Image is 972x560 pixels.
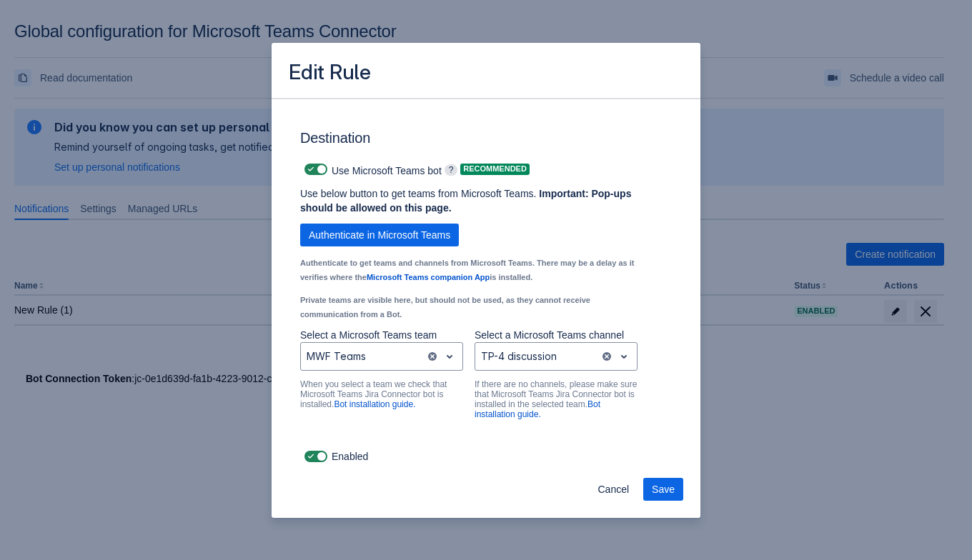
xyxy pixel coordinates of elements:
span: open [441,348,458,365]
span: Save [652,478,675,501]
a: Bot installation guide. [334,399,415,409]
a: Bot installation guide. [475,399,600,419]
div: Enabled [300,446,672,466]
p: Use below button to get teams from Microsoft Teams. [300,186,638,215]
h3: Destination [300,129,660,152]
button: Save [643,478,683,501]
p: Select a Microsoft Teams channel [475,328,638,342]
small: Authenticate to get teams and channels from Microsoft Teams. There may be a delay as it verifies ... [300,259,634,281]
p: If there are no channels, please make sure that Microsoft Teams Jira Connector bot is installed i... [475,379,638,419]
button: Authenticate in Microsoft Teams [300,224,459,246]
button: clear [427,351,438,362]
span: Cancel [597,478,629,501]
p: When you select a team we check that Microsoft Teams Jira Connector bot is installed. [300,379,463,409]
span: ? [445,164,458,176]
span: open [615,348,633,365]
h3: Edit Rule [289,60,371,88]
span: Recommended [460,165,530,173]
small: Private teams are visible here, but should not be used, as they cannot receive communication from... [300,296,590,319]
span: Authenticate in Microsoft Teams [309,224,450,246]
button: clear [601,351,613,362]
a: Microsoft Teams companion App [367,273,490,281]
div: Use Microsoft Teams bot [300,159,442,179]
p: Select a Microsoft Teams team [300,328,463,342]
button: Cancel [589,478,638,501]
